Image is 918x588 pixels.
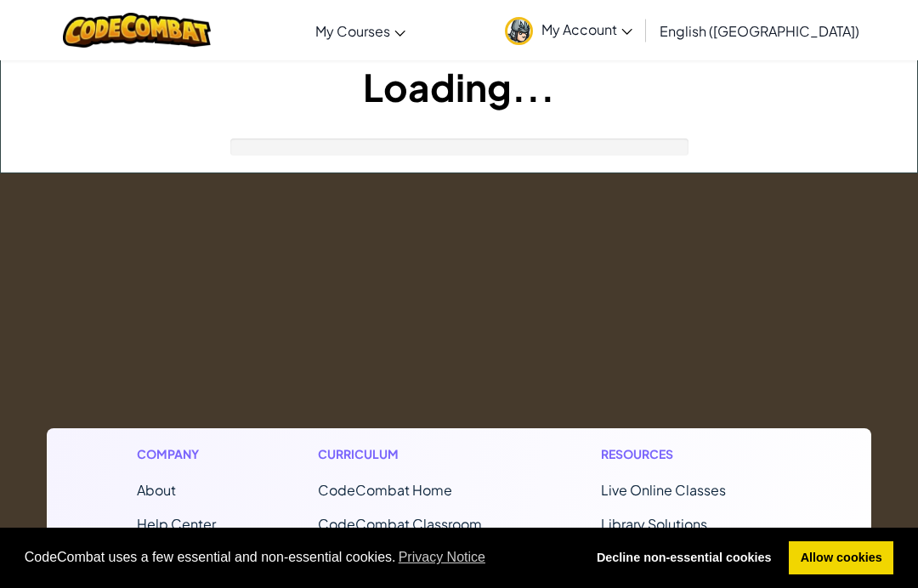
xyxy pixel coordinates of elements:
[315,22,390,40] span: My Courses
[137,481,176,499] a: About
[318,515,482,533] a: CodeCombat Classroom
[505,17,533,45] img: avatar
[318,445,499,463] h1: Curriculum
[601,515,707,533] a: Library Solutions
[137,515,216,533] a: Help Center
[601,445,782,463] h1: Resources
[25,545,572,570] span: CodeCombat uses a few essential and non-essential cookies.
[651,8,868,54] a: English ([GEOGRAPHIC_DATA])
[396,545,489,570] a: learn more about cookies
[307,8,414,54] a: My Courses
[541,20,632,38] span: My Account
[601,481,726,499] a: Live Online Classes
[789,541,893,575] a: allow cookies
[1,60,917,113] h1: Loading...
[496,3,641,57] a: My Account
[660,22,859,40] span: English ([GEOGRAPHIC_DATA])
[137,445,216,463] h1: Company
[63,13,212,48] img: CodeCombat logo
[585,541,783,575] a: deny cookies
[318,481,452,499] span: CodeCombat Home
